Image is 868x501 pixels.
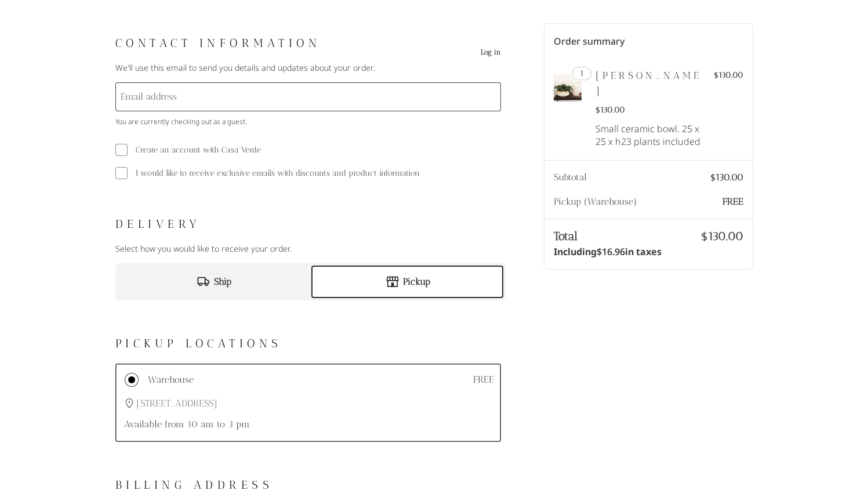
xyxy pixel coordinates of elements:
[554,228,700,244] span: Total
[403,274,430,290] span: Pickup
[580,70,584,78] span: 1
[124,418,492,432] div: Available from 10 am to 3 pm
[115,82,501,111] input: Email address
[554,33,752,49] p: Order summary
[710,170,743,185] span: $130.00
[554,170,710,185] span: Subtotal
[115,63,501,73] p: We'll use this email to send you details and updates about your order.
[473,374,494,385] em: free
[597,244,625,260] span: $16.96
[595,68,706,98] h3: [PERSON_NAME]
[115,244,501,254] p: Select how you would like to receive your order.
[722,196,743,207] strong: Free
[148,373,321,387] span: Warehouse
[115,28,501,59] h2: Contact information
[595,105,625,115] span: $130.00
[554,74,582,101] img: IRENE
[115,114,501,130] p: You are currently checking out as a guest.
[115,328,501,359] h2: Pickup locations
[115,167,128,179] input: I would like to receive exclusive emails with discounts and product information
[714,70,743,80] span: $130.00
[554,244,743,260] p: Including in taxes
[115,470,501,500] h2: Billing address
[595,122,706,148] p: Small ceramic bowl. 25 x 25 x h23 plants included
[115,144,128,156] input: Create an account with Casa Verde
[122,397,492,411] span: [STREET_ADDRESS]
[115,209,501,239] h2: Delivery
[136,167,420,179] div: I would like to receive exclusive emails with discounts and product information
[701,229,743,243] span: $130.00
[554,194,722,209] span: Pickup (Warehouse)
[214,274,231,290] span: Ship
[136,144,261,156] span: Create an account with Casa Verde
[121,90,177,104] label: Email address
[481,45,501,60] a: Log in
[125,373,139,387] input: Warehousefree[STREET_ADDRESS]Available from 10 am to 3 pm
